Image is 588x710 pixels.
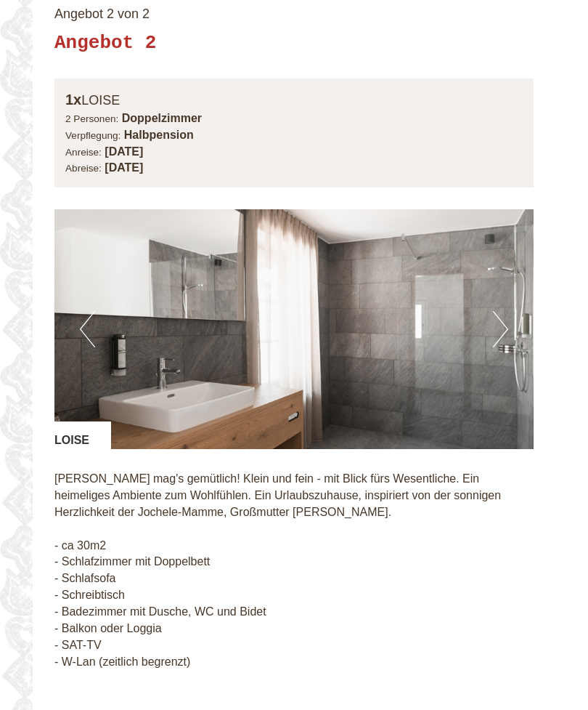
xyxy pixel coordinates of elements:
b: Doppelzimmer [122,112,202,124]
b: 1x [65,92,81,108]
small: 2 Personen: [65,113,118,124]
small: Anreise: [65,147,102,158]
small: Verpflegung: [65,130,121,141]
small: Abreise: [65,163,102,174]
img: image [54,209,534,449]
span: Angebot 2 von 2 [54,7,150,21]
div: LOISE [54,421,111,449]
b: [DATE] [105,145,143,158]
button: Previous [80,311,95,347]
p: [PERSON_NAME] mag's gemütlich! Klein und fein - mit Blick fürs Wesentliche. Ein heimeliges Ambien... [54,471,534,670]
b: Halbpension [124,129,194,141]
b: [DATE] [105,161,143,174]
div: Angebot 2 [54,30,156,57]
button: Next [493,311,508,347]
div: LOISE [65,89,523,110]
